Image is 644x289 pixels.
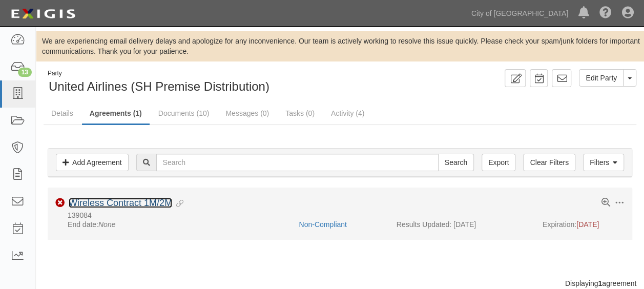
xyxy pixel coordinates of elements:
[218,103,277,123] a: Messages (0)
[49,79,269,93] span: United Airlines (SH Premise Distribution)
[576,220,599,229] span: [DATE]
[36,36,644,56] div: We are experiencing email delivery delays and apologize for any inconvenience. Our team is active...
[278,103,322,123] a: Tasks (0)
[323,103,372,123] a: Activity (4)
[69,198,183,209] div: Wireless Contract 1M/2M
[44,69,333,95] div: United Airlines (SH Premise Distribution)
[438,154,474,171] input: Search
[466,3,573,24] a: City of [GEOGRAPHIC_DATA]
[583,154,624,171] a: Filters
[55,211,625,220] div: 139084
[48,69,269,78] div: Party
[156,154,439,171] input: Search
[523,154,575,171] a: Clear Filters
[543,219,625,230] div: Expiration:
[98,220,115,229] em: None
[172,200,183,208] i: Evidence Linked
[8,5,78,23] img: logo-5460c22ac91f19d4615b14bd174203de0afe785f0fc80cf4dbbc73dc1793850b.png
[151,103,217,123] a: Documents (10)
[56,154,129,171] a: Add Agreement
[36,278,644,288] div: Displaying agreement
[69,198,172,208] a: Wireless Contract 1M/2M
[299,220,346,229] a: Non-Compliant
[55,219,291,230] div: End date:
[598,279,602,287] b: 1
[18,68,32,77] div: 13
[601,198,610,208] a: View results summary
[55,198,65,208] i: Non-Compliant
[82,103,150,125] a: Agreements (1)
[579,69,624,87] a: Edit Party
[482,154,515,171] a: Export
[599,7,612,19] i: Help Center - Complianz
[44,103,81,123] a: Details
[397,219,527,230] div: Results Updated: [DATE]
